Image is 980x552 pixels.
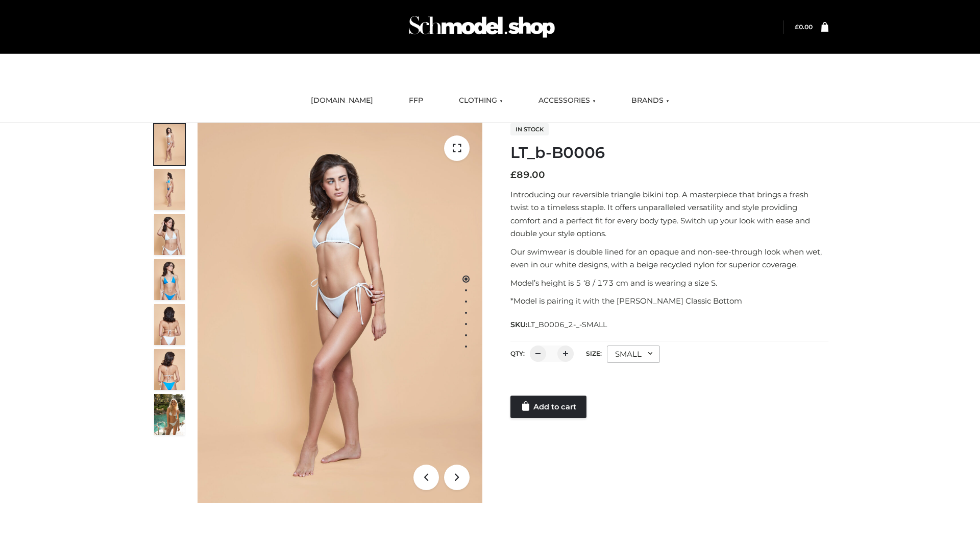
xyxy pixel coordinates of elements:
[795,23,799,31] span: £
[510,188,828,240] p: Introducing our reversible triangle bikini top. A masterpiece that brings a fresh twist to a time...
[510,294,828,308] p: *Model is pairing it with the [PERSON_NAME] Classic Bottom
[154,214,185,255] img: ArielClassicBikiniTop_CloudNine_AzureSky_OW114ECO_3-scaled.jpg
[510,169,545,180] bdi: 89.00
[303,89,381,112] a: [DOMAIN_NAME]
[154,124,185,165] img: ArielClassicBikiniTop_CloudNine_AzureSky_OW114ECO_1-scaled.jpg
[154,304,185,345] img: ArielClassicBikiniTop_CloudNine_AzureSky_OW114ECO_7-scaled.jpg
[795,23,813,31] bdi: 0.00
[510,169,517,180] span: £
[154,394,185,435] img: Arieltop_CloudNine_AzureSky2.jpg
[510,318,608,331] span: SKU:
[198,123,482,503] img: ArielClassicBikiniTop_CloudNine_AzureSky_OW114ECO_1
[405,7,558,47] img: Schmodel Admin 964
[607,346,660,363] div: SMALL
[527,320,607,329] span: LT_B0006_2-_-SMALL
[510,350,525,357] label: QTY:
[510,144,828,162] h1: LT_b-B0006
[795,23,813,31] a: £0.00
[510,277,828,290] p: Model’s height is 5 ‘8 / 173 cm and is wearing a size S.
[510,123,549,135] span: In stock
[154,259,185,300] img: ArielClassicBikiniTop_CloudNine_AzureSky_OW114ECO_4-scaled.jpg
[401,89,431,112] a: FFP
[510,245,828,271] p: Our swimwear is double lined for an opaque and non-see-through look when wet, even in our white d...
[451,89,510,112] a: CLOTHING
[531,89,603,112] a: ACCESSORIES
[154,169,185,210] img: ArielClassicBikiniTop_CloudNine_AzureSky_OW114ECO_2-scaled.jpg
[586,350,602,357] label: Size:
[154,349,185,390] img: ArielClassicBikiniTop_CloudNine_AzureSky_OW114ECO_8-scaled.jpg
[624,89,677,112] a: BRANDS
[510,396,586,418] a: Add to cart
